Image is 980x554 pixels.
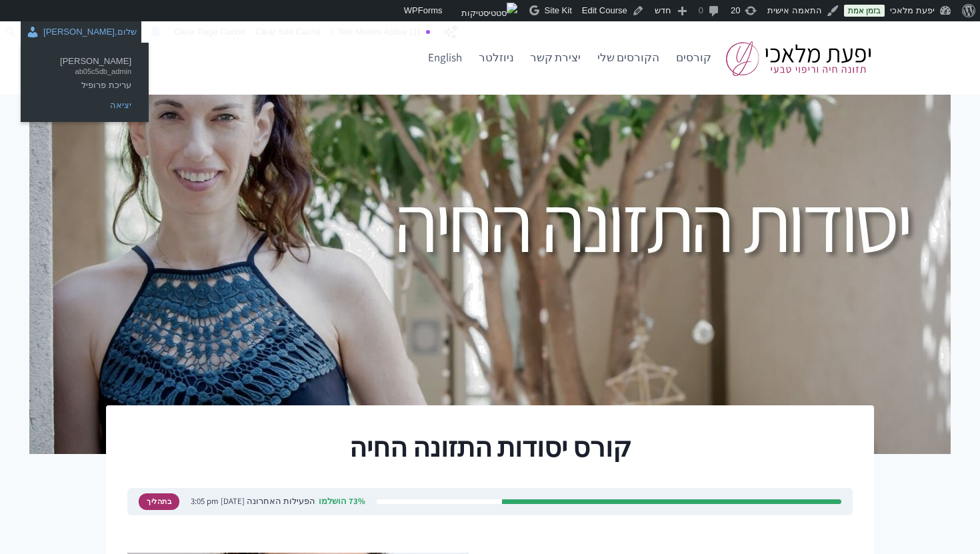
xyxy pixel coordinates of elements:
[191,497,315,506] div: הפעילות האחרונה [DATE] 3:05 pm
[420,42,719,74] nav: Primary
[169,21,250,43] a: Clear Page Cache
[255,27,321,37] span: Clear Site Cache
[522,42,589,74] a: יצירת קשר
[175,27,245,37] span: Clear Page Cache
[21,21,141,43] a: שלום,
[325,21,437,43] a: Test Modes Active (1)
[38,63,131,75] span: ab05c5db_admin
[667,42,719,74] a: קורסים
[589,42,668,74] a: הקורסים שלי
[127,427,853,467] h1: קורס יסודות התזונה החיה
[21,43,149,122] ul: שלום, Yifat Malachi
[38,51,131,63] span: [PERSON_NAME]
[38,75,131,87] span: עריכת פרופיל
[471,42,523,74] a: ניוזלטר
[545,5,572,15] span: Site Kit
[726,41,874,76] img: yifat_logo41_he.png
[420,42,471,74] a: English
[844,5,885,17] a: בזמן אמת
[319,497,365,506] div: 73% הושלמו
[31,97,138,114] a: יציאה
[43,27,115,37] span: [PERSON_NAME]
[443,3,517,19] img: צפיות ב-48 השעות האחרונות. יש ללחוץ כאן לנתונים נוספים של Jetpack Stats.
[139,493,179,509] div: בתהליך
[250,21,325,43] a: Clear Site Cache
